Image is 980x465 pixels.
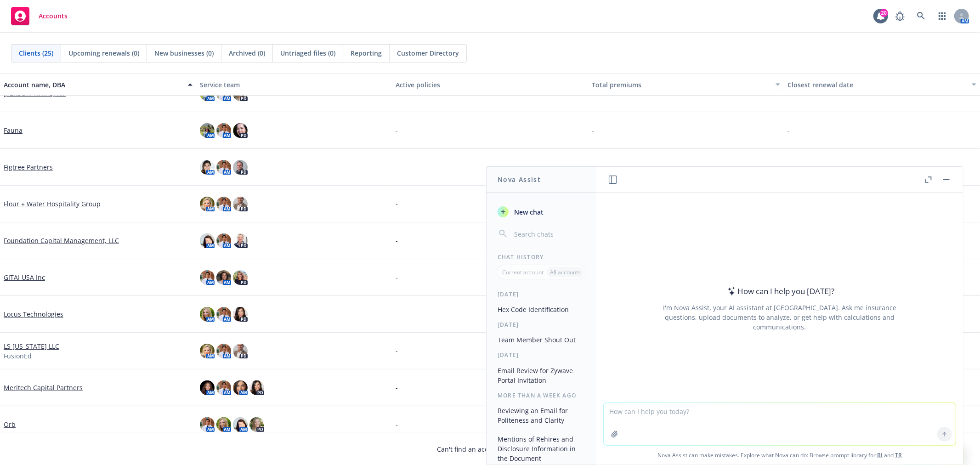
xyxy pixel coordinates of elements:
[4,236,119,245] a: Foundation Capital Management, LLC
[196,74,392,96] button: Service team
[487,351,596,359] div: [DATE]
[494,302,589,317] button: Hex Code Identification
[787,162,790,172] span: -
[487,253,596,261] div: Chat History
[784,74,980,96] button: Closest renewal date
[216,160,231,175] img: photo
[200,233,215,248] img: photo
[233,233,248,248] img: photo
[487,321,596,329] div: [DATE]
[68,48,139,58] span: Upcoming renewals (0)
[39,12,68,20] span: Accounts
[396,199,398,209] span: -
[891,7,909,25] a: Report a Bug
[200,270,215,285] img: photo
[487,290,596,298] div: [DATE]
[592,162,594,172] span: -
[494,363,589,388] button: Email Review for Zywave Portal Invitation
[592,125,594,135] span: -
[280,48,335,58] span: Untriaged files (0)
[216,380,231,395] img: photo
[392,74,588,96] button: Active policies
[4,309,63,319] a: Locus Technologies
[396,309,398,319] span: -
[233,270,248,285] img: photo
[396,162,398,172] span: -
[494,403,589,428] button: Reviewing an Email for Politeness and Clarity
[4,351,32,361] span: FusionEd
[216,197,231,211] img: photo
[351,48,382,58] span: Reporting
[7,3,71,29] a: Accounts
[200,417,215,432] img: photo
[396,346,398,356] span: -
[651,303,909,332] div: I'm Nova Assist, your AI assistant at [GEOGRAPHIC_DATA]. Ask me insurance questions, upload docum...
[933,7,952,25] a: Switch app
[233,307,248,322] img: photo
[4,420,16,429] a: Orb
[588,74,784,96] button: Total premiums
[880,9,888,17] div: 20
[550,268,581,276] p: All accounts
[895,451,902,459] a: TR
[4,272,45,282] a: GITAI USA Inc
[912,7,930,25] a: Search
[494,332,589,347] button: Team Member Shout Out
[396,420,398,429] span: -
[4,383,83,392] a: Meritech Capital Partners
[877,451,883,459] a: BI
[396,125,398,135] span: -
[4,162,53,172] a: Figtree Partners
[229,48,265,58] span: Archived (0)
[233,123,248,138] img: photo
[396,272,398,282] span: -
[4,199,101,209] a: Flour + Water Hospitality Group
[233,160,248,175] img: photo
[787,125,790,135] span: -
[216,270,231,285] img: photo
[725,285,835,297] div: How can I help you [DATE]?
[200,160,215,175] img: photo
[216,123,231,138] img: photo
[512,207,544,217] span: New chat
[216,307,231,322] img: photo
[200,197,215,211] img: photo
[592,80,770,90] div: Total premiums
[498,175,541,184] h1: Nova Assist
[249,417,264,432] img: photo
[502,268,544,276] p: Current account
[396,236,398,245] span: -
[437,444,543,454] span: Can't find an account?
[396,383,398,392] span: -
[397,48,459,58] span: Customer Directory
[216,344,231,358] img: photo
[233,380,248,395] img: photo
[233,197,248,211] img: photo
[200,80,389,90] div: Service team
[494,204,589,220] button: New chat
[4,80,182,90] div: Account name, DBA
[4,125,23,135] a: Fauna
[396,80,584,90] div: Active policies
[200,380,215,395] img: photo
[512,227,585,240] input: Search chats
[233,344,248,358] img: photo
[200,344,215,358] img: photo
[216,417,231,432] img: photo
[200,123,215,138] img: photo
[154,48,214,58] span: New businesses (0)
[600,446,959,465] span: Nova Assist can make mistakes. Explore what Nova can do: Browse prompt library for and
[19,48,53,58] span: Clients (25)
[200,307,215,322] img: photo
[787,80,966,90] div: Closest renewal date
[249,380,264,395] img: photo
[233,417,248,432] img: photo
[216,233,231,248] img: photo
[487,391,596,399] div: More than a week ago
[4,341,59,351] a: LS [US_STATE] LLC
